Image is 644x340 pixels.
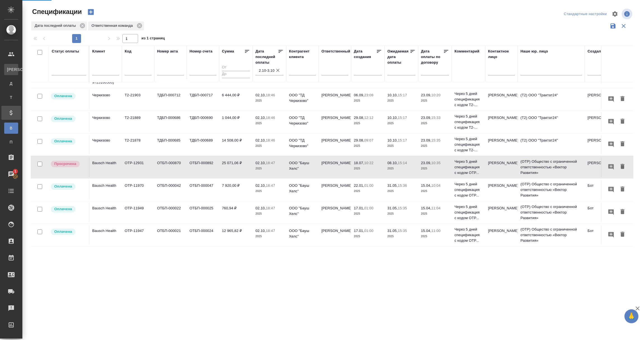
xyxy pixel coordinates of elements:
[4,78,18,89] a: Д
[421,121,449,126] p: 2025
[4,123,18,134] a: В
[255,234,283,239] p: 2025
[627,310,636,322] span: 🙏
[91,23,135,28] p: Ответственная команда
[354,143,382,149] p: 2025
[92,138,119,143] p: Черкизово
[289,138,316,149] p: ООО "ТД Черкизово"
[319,157,351,177] td: [PERSON_NAME]
[255,161,266,165] p: 02.10,
[387,206,398,210] p: 31.05,
[154,157,187,177] td: ОТБП-000870
[122,90,154,109] td: Т2-21903
[354,49,376,60] div: Дата создания
[266,116,275,120] p: 18:46
[387,161,398,165] p: 08.10,
[387,121,415,126] p: 2025
[354,188,382,194] p: 2025
[364,229,373,233] p: 01:00
[321,49,350,54] div: Ответственный
[54,93,72,99] p: Оплачена
[354,229,364,233] p: 17.01,
[266,206,275,210] p: 18:47
[618,184,627,195] button: Удалить
[4,137,18,148] a: П
[398,161,407,165] p: 15:14
[187,203,219,222] td: ОТБП-000025
[398,229,407,233] p: 15:35
[255,229,266,233] p: 02.10,
[454,49,479,54] div: Комментарий
[154,112,187,132] td: ТДБП-000686
[454,204,482,221] p: Через 5 дней спецификация с кодом OTP...
[618,207,627,217] button: Удалить
[454,181,482,198] p: Через 5 дней спецификация с кодом OTP...
[431,93,441,97] p: 10:20
[255,121,283,126] p: 2025
[289,92,316,104] p: ООО "ТД Черкизово"
[387,49,410,65] div: Ожидаемая дата оплаты
[266,161,275,165] p: 18:47
[255,49,278,65] div: Дата последней оплаты
[431,229,441,233] p: 11:00
[11,169,20,174] span: 1
[255,166,283,171] p: 2025
[266,229,275,233] p: 18:47
[222,49,234,54] div: Сумма
[255,138,266,142] p: 02.10,
[421,138,431,142] p: 23.09,
[585,135,617,154] td: [PERSON_NAME]
[454,227,482,243] p: Через 5 дней спецификация с кодом OTP...
[187,90,219,109] td: ТДБП-000717
[154,90,187,109] td: ТДБП-000712
[454,114,482,130] p: Через 5 дней спецификация с кодом Т2-...
[421,183,431,188] p: 15.04,
[562,10,608,18] div: split button
[485,225,518,245] td: [PERSON_NAME]
[219,112,253,132] td: 1 044,00 ₽
[289,49,316,60] div: Контрагент клиента
[190,49,212,54] div: Номер счета
[54,184,72,189] p: Оплачена
[4,92,18,103] a: Т
[4,64,18,75] a: [PERSON_NAME]
[421,234,449,239] p: 2025
[219,225,253,245] td: 12 965,82 ₽
[255,183,266,188] p: 02.10,
[518,112,585,132] td: (Т2) ООО "Трактат24"
[387,211,415,217] p: 2025
[398,93,407,97] p: 15:17
[364,93,373,97] p: 23:08
[52,49,79,54] div: Статус оплаты
[421,206,431,210] p: 15.04,
[421,166,449,171] p: 2025
[154,203,187,222] td: ОТБП-000022
[485,90,518,109] td: [PERSON_NAME]
[222,64,250,71] input: От
[289,183,316,194] p: ООО "Бауш Хелс"
[608,21,618,31] button: Сохранить фильтры
[488,49,515,60] div: Контактное лицо
[289,205,316,217] p: ООО "Бауш Хелс"
[518,90,585,109] td: (Т2) ООО "Трактат24"
[157,49,178,54] div: Номер акта
[585,112,617,132] td: [PERSON_NAME]
[54,116,72,121] p: Оплачена
[122,203,154,222] td: OTP-11949
[398,206,407,210] p: 15:35
[585,203,617,222] td: Бот
[518,179,585,201] td: (OTP) Общество с ограниченной ответственностью «Вектор Развития»
[421,188,449,194] p: 2025
[354,183,364,188] p: 22.01,
[354,93,364,97] p: 06.09,
[421,98,449,104] p: 2025
[255,143,283,149] p: 2025
[618,229,627,240] button: Удалить
[618,162,627,172] button: Удалить
[125,49,131,54] div: Код
[219,135,253,154] td: 14 508,00 ₽
[398,138,407,142] p: 15:17
[485,112,518,132] td: [PERSON_NAME]
[319,203,351,222] td: [PERSON_NAME]
[154,180,187,200] td: ОТБП-000042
